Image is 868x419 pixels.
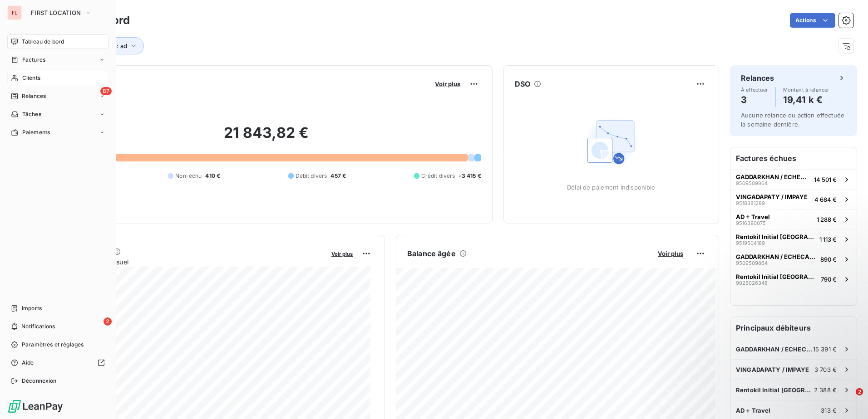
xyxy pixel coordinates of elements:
h4: 3 [741,93,768,107]
span: Voir plus [435,80,460,88]
h2: 21 843,82 € [51,124,481,151]
span: 313 € [821,407,837,414]
a: Aide [7,356,108,370]
span: 14 501 € [814,176,837,183]
button: Voir plus [329,249,355,258]
button: Rentokil Initial [GEOGRAPHIC_DATA]9025026348790 € [730,269,857,289]
span: Imports [22,304,42,312]
span: 1 288 € [817,216,837,223]
span: 9516390075 [736,220,766,226]
button: GADDARKHAN / ECHECANCIER SINIS9509509864890 € [730,249,857,269]
h4: 19,41 k € [783,93,829,107]
span: Montant à relancer [783,87,829,93]
img: Empty state [582,113,640,171]
span: 2 [856,388,863,395]
span: Tâches [22,110,41,118]
img: Logo LeanPay [7,399,64,414]
button: Voir plus [655,249,686,258]
span: 9509509864 [736,260,768,266]
span: GADDARKHAN / ECHECANCIER SINIS [736,173,810,180]
span: Chiffre d'affaires mensuel [51,257,325,267]
span: Rentokil Initial [GEOGRAPHIC_DATA] [736,233,816,240]
span: Crédit divers [421,172,455,180]
span: 9509509864 [736,180,768,186]
iframe: Intercom live chat [837,388,859,410]
span: 1 113 € [819,236,837,243]
span: Clients [22,74,40,82]
button: Rentokil Initial [GEOGRAPHIC_DATA]95195041891 113 € [730,229,857,249]
h6: Factures échues [730,147,857,169]
span: Paramètres et réglages [22,341,84,349]
span: Déconnexion [22,377,57,385]
span: 410 € [205,172,220,180]
h6: Relances [741,73,774,83]
span: Voir plus [658,250,683,257]
button: Voir plus [432,80,463,88]
span: Rentokil Initial [GEOGRAPHIC_DATA] [736,273,817,280]
span: 790 € [821,276,837,283]
span: 9025026348 [736,280,768,286]
span: Aide [22,359,34,367]
span: Notifications [21,322,55,331]
span: 9518381289 [736,200,765,206]
span: Non-échu [175,172,202,180]
span: 87 [100,87,112,95]
span: Aucune relance ou action effectuée la semaine dernière. [741,112,844,128]
button: AD + Travel95163900751 288 € [730,209,857,229]
span: AD + Travel [736,407,771,414]
span: 2 [104,317,112,326]
span: Tableau de bord [22,38,64,46]
span: Factures [22,56,45,64]
span: 890 € [820,256,837,263]
span: 4 684 € [814,196,837,203]
button: GADDARKHAN / ECHECANCIER SINIS950950986414 501 € [730,169,857,189]
h6: DSO [515,78,530,89]
h6: Balance âgée [407,248,456,259]
iframe: Intercom notifications message [686,331,868,395]
span: GADDARKHAN / ECHECANCIER SINIS [736,253,817,260]
span: Paiements [22,128,50,136]
span: AD + Travel [736,213,770,220]
h6: Principaux débiteurs [730,317,857,339]
span: À effectuer [741,87,768,93]
span: Voir plus [331,251,353,257]
div: FL [7,5,22,20]
span: VINGADAPATY / IMPAYE [736,193,808,200]
button: Actions [790,13,835,28]
span: Relances [22,92,46,100]
span: Débit divers [296,172,327,180]
span: 9519504189 [736,240,765,246]
span: 457 € [330,172,346,180]
span: -3 415 € [459,172,481,180]
span: FIRST LOCATION [31,9,81,16]
button: VINGADAPATY / IMPAYE95183812894 684 € [730,189,857,209]
span: Délai de paiement indisponible [567,184,656,191]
